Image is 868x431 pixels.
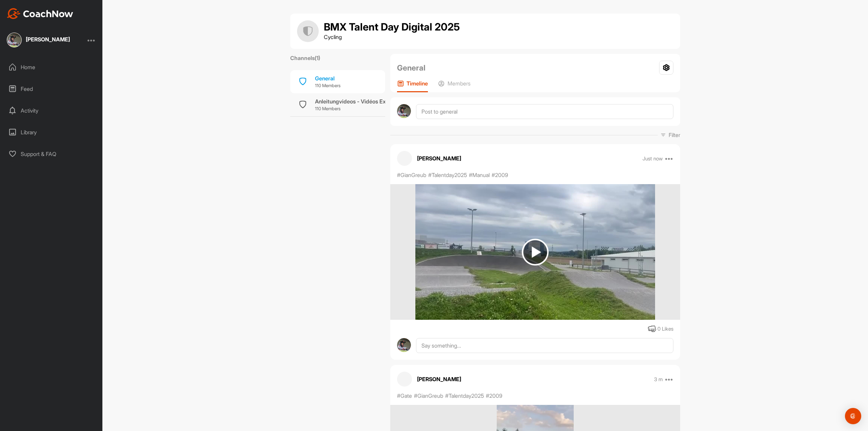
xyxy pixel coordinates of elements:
div: Support & FAQ [4,145,99,162]
div: Home [4,59,99,76]
p: #GianGreub [397,171,426,179]
div: General [315,74,340,82]
div: Activity [4,102,99,119]
p: #Manual [469,171,490,179]
img: media [415,184,655,320]
div: Feed [4,80,99,97]
img: group [297,20,319,42]
p: [PERSON_NAME] [417,375,461,383]
p: Filter [669,131,680,139]
p: Cycling [324,33,460,41]
p: #2009 [492,171,508,179]
img: avatar [397,104,411,118]
p: #Gate [397,392,412,400]
p: #Talentday2025 [445,392,484,400]
p: Timeline [407,80,428,87]
p: #Talentday2025 [428,171,467,179]
div: Open Intercom Messenger [845,408,861,424]
p: 110 Members [315,82,340,89]
h1: BMX Talent Day Digital 2025 [324,21,460,33]
h2: General [397,62,426,74]
div: Library [4,124,99,141]
p: 3 m [654,376,663,383]
p: #GianGreub [414,392,443,400]
div: 0 Likes [657,325,673,333]
img: play [522,239,549,266]
img: avatar [397,338,411,352]
p: 110 Members [315,105,410,112]
label: Channels ( 1 ) [290,54,320,62]
p: #2009 [486,392,502,400]
img: CoachNow [7,8,73,19]
p: [PERSON_NAME] [417,154,461,162]
p: Members [448,80,471,87]
div: Anleitungvideos - Vidéos Explicatives [315,97,410,105]
p: Just now [643,155,663,162]
div: [PERSON_NAME] [26,37,70,42]
img: square_456afec928a34105a949b56f605906da.jpg [7,33,22,47]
